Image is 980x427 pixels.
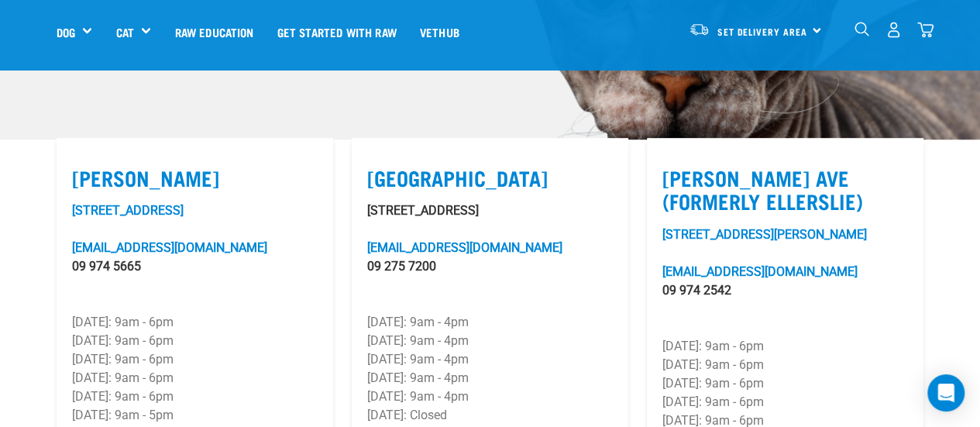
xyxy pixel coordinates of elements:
label: [GEOGRAPHIC_DATA] [367,166,613,190]
a: 09 974 2542 [662,283,731,298]
p: [DATE]: 9am - 6pm [72,332,318,350]
span: Set Delivery Area [717,29,807,34]
p: [DATE]: 9am - 4pm [367,387,613,406]
a: [EMAIL_ADDRESS][DOMAIN_NAME] [72,240,267,255]
p: [DATE]: 9am - 6pm [662,374,908,393]
p: [DATE]: 9am - 6pm [72,369,318,387]
p: [DATE]: Closed [367,406,613,425]
p: [DATE]: 9am - 6pm [662,337,908,356]
p: [DATE]: 9am - 6pm [72,387,318,406]
a: [STREET_ADDRESS][PERSON_NAME] [662,227,867,242]
label: [PERSON_NAME] Ave (Formerly Ellerslie) [662,166,908,213]
img: home-icon-1@2x.png [854,22,869,36]
a: [EMAIL_ADDRESS][DOMAIN_NAME] [367,240,562,255]
p: [DATE]: 9am - 4pm [367,313,613,332]
a: [EMAIL_ADDRESS][DOMAIN_NAME] [662,264,858,279]
a: [STREET_ADDRESS] [72,203,184,218]
p: [STREET_ADDRESS] [367,201,613,220]
p: [DATE]: 9am - 4pm [367,369,613,387]
a: Dog [57,23,75,41]
a: Raw Education [163,1,265,63]
a: Vethub [408,1,471,63]
a: 09 275 7200 [367,259,436,274]
a: Cat [115,23,133,41]
p: [DATE]: 9am - 6pm [662,393,908,412]
img: home-icon@2x.png [917,22,934,38]
p: [DATE]: 9am - 6pm [72,313,318,332]
div: Open Intercom Messenger [927,374,965,412]
img: user.png [885,22,902,38]
a: Get started with Raw [266,1,408,63]
p: [DATE]: 9am - 4pm [367,332,613,350]
label: [PERSON_NAME] [72,166,318,190]
p: [DATE]: 9am - 6pm [662,356,908,374]
a: 09 974 5665 [72,259,141,274]
p: [DATE]: 9am - 5pm [72,406,318,425]
p: [DATE]: 9am - 6pm [72,350,318,369]
img: van-moving.png [689,22,710,36]
p: [DATE]: 9am - 4pm [367,350,613,369]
